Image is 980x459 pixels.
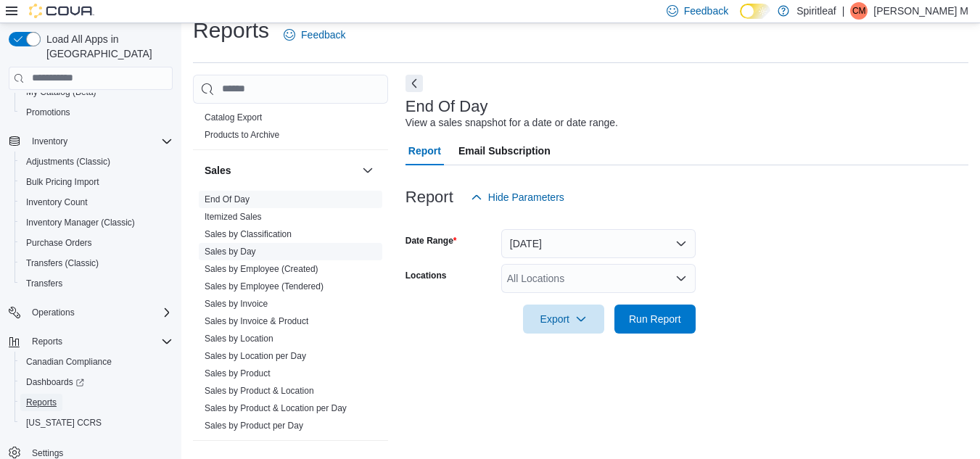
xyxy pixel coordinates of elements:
button: Promotions [15,102,178,123]
button: Bulk Pricing Import [15,172,178,192]
a: Sales by Location per Day [205,351,306,361]
a: Sales by Product & Location [205,386,314,396]
span: Sales by Invoice [205,298,268,310]
span: Canadian Compliance [26,356,112,368]
span: Operations [32,307,75,318]
span: Sales by Employee (Created) [205,263,318,275]
a: Sales by Product per Day [205,421,303,431]
span: Dashboards [26,376,84,388]
p: | [842,2,845,20]
span: Canadian Compliance [20,353,173,371]
a: My Catalog (Beta) [20,83,102,101]
span: Products to Archive [205,129,279,141]
button: [DATE] [501,229,696,258]
span: Purchase Orders [20,234,173,252]
button: Run Report [614,305,696,334]
div: Products [193,109,388,149]
span: Reports [20,394,173,411]
button: Sales [205,163,356,178]
a: Catalog Export [205,112,262,123]
button: Next [405,75,423,92]
span: Report [408,136,441,165]
button: Transfers (Classic) [15,253,178,273]
button: My Catalog (Beta) [15,82,178,102]
span: Inventory Count [26,197,88,208]
span: Sales by Product per Day [205,420,303,431]
button: Purchase Orders [15,233,178,253]
a: Bulk Pricing Import [20,173,105,191]
a: Dashboards [20,373,90,391]
button: Operations [3,302,178,323]
p: [PERSON_NAME] M [873,2,968,20]
button: Transfers [15,273,178,294]
span: Sales by Product & Location [205,385,314,397]
a: Sales by Product [205,368,271,379]
span: Promotions [20,104,173,121]
a: Sales by Day [205,247,256,257]
button: Inventory Manager (Classic) [15,212,178,233]
button: Reports [26,333,68,350]
a: Itemized Sales [205,212,262,222]
button: Inventory [26,133,73,150]
a: Inventory Count [20,194,94,211]
button: Open list of options [675,273,687,284]
span: Inventory Count [20,194,173,211]
a: Feedback [278,20,351,49]
button: [US_STATE] CCRS [15,413,178,433]
a: Sales by Employee (Tendered) [205,281,324,291]
input: Dark Mode [740,4,770,19]
span: Sales by Classification [205,228,292,240]
span: Transfers [20,275,173,292]
span: Inventory [26,133,173,150]
a: [US_STATE] CCRS [20,414,107,431]
a: Sales by Location [205,334,273,344]
button: Canadian Compliance [15,352,178,372]
a: Promotions [20,104,76,121]
a: Sales by Invoice [205,299,268,309]
button: Operations [26,304,81,321]
span: Feedback [684,4,728,18]
span: Dashboards [20,373,173,391]
a: Products to Archive [205,130,279,140]
span: Sales by Day [205,246,256,257]
label: Date Range [405,235,457,247]
button: Adjustments (Classic) [15,152,178,172]
a: Transfers [20,275,68,292]
span: Sales by Product & Location per Day [205,402,347,414]
button: Reports [3,331,178,352]
span: Inventory Manager (Classic) [20,214,173,231]
span: Itemized Sales [205,211,262,223]
span: Catalog Export [205,112,262,123]
a: Sales by Classification [205,229,292,239]
a: End Of Day [205,194,250,204]
div: Chantel M [850,2,868,20]
span: Bulk Pricing Import [26,176,99,188]
p: Spiritleaf [796,2,836,20]
div: Sales [193,191,388,440]
span: Run Report [629,312,681,326]
span: Export [532,305,596,334]
a: Sales by Product & Location per Day [205,403,347,413]
a: Canadian Compliance [20,353,118,371]
a: Transfers (Classic) [20,255,104,272]
span: Inventory [32,136,67,147]
span: [US_STATE] CCRS [26,417,102,429]
span: End Of Day [205,194,250,205]
a: Sales by Invoice & Product [205,316,308,326]
button: Sales [359,162,376,179]
h1: Reports [193,16,269,45]
span: Feedback [301,28,345,42]
span: CM [852,2,866,20]
span: Hide Parameters [488,190,564,204]
span: Sales by Location [205,333,273,344]
span: Bulk Pricing Import [20,173,173,191]
h3: Report [405,189,453,206]
a: Reports [20,394,62,411]
a: Inventory Manager (Classic) [20,214,141,231]
button: Reports [15,392,178,413]
span: Reports [26,397,57,408]
button: Inventory [3,131,178,152]
span: Sales by Location per Day [205,350,306,362]
span: Sales by Product [205,368,271,379]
